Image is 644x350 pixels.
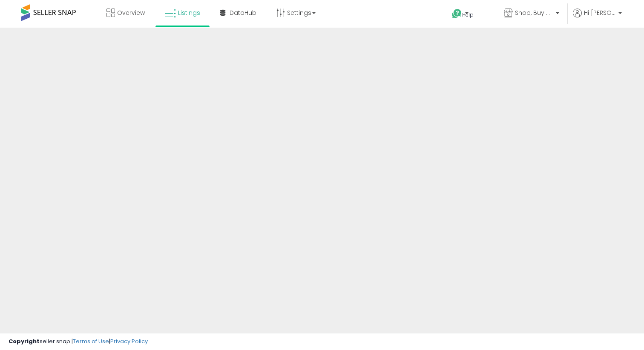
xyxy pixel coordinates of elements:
[9,338,148,346] div: seller snap | |
[445,2,490,28] a: Help
[73,337,109,345] a: Terms of Use
[515,9,553,17] span: Shop, Buy and Ship
[117,9,145,17] span: Overview
[110,337,148,345] a: Privacy Policy
[584,9,616,17] span: Hi [PERSON_NAME]
[178,9,200,17] span: Listings
[9,337,40,345] strong: Copyright
[462,11,474,18] span: Help
[230,9,256,17] span: DataHub
[573,9,622,28] a: Hi [PERSON_NAME]
[451,9,462,19] i: Get Help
